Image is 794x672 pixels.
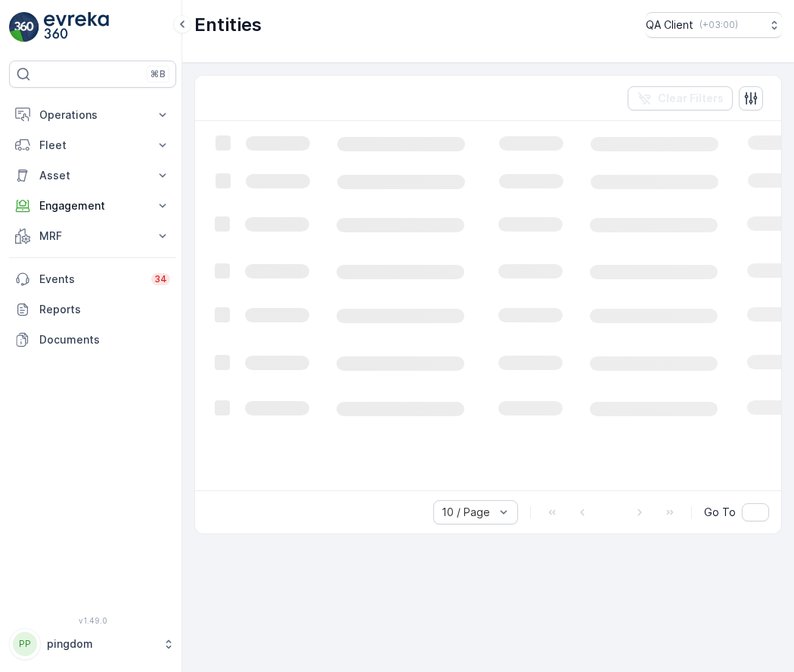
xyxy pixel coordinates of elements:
button: Fleet [9,130,176,160]
button: Asset [9,160,176,191]
p: QA Client [646,17,693,33]
p: Engagement [39,198,146,213]
p: Documents [39,332,170,347]
p: MRF [39,229,146,244]
p: Operations [39,107,146,123]
p: Fleet [39,138,146,153]
img: logo_light-DOdMpM7g.png [44,12,109,42]
button: MRF [9,221,176,251]
p: ( +03:00 ) [699,19,738,31]
p: Asset [39,168,146,183]
button: PPpingdom [9,628,176,660]
span: v 1.49.0 [9,616,176,625]
p: Reports [39,302,170,317]
button: Operations [9,100,176,130]
div: PP [13,632,37,656]
p: pingdom [47,636,155,652]
button: Clear Filters [628,86,733,110]
a: Documents [9,325,176,355]
button: QA Client(+03:00) [646,12,782,38]
p: 34 [154,273,167,285]
a: Events34 [9,264,176,294]
p: ⌘B [150,68,166,80]
p: Clear Filters [658,91,724,106]
a: Reports [9,294,176,325]
img: logo [9,12,39,42]
span: Go To [704,505,736,520]
p: Entities [194,13,262,37]
button: Engagement [9,191,176,221]
p: Events [39,272,142,287]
